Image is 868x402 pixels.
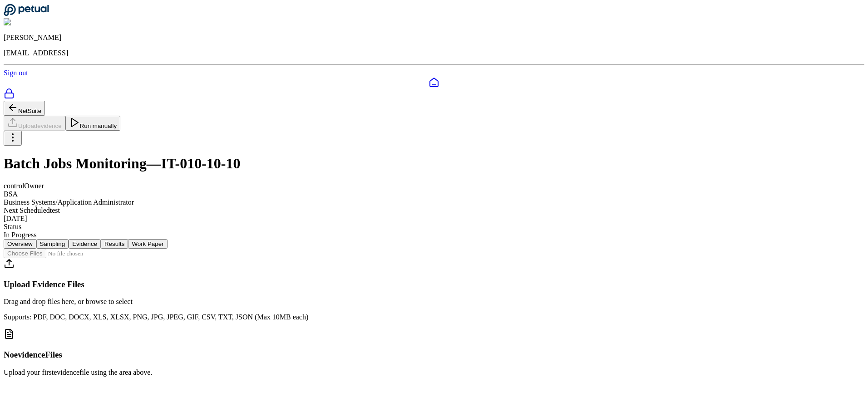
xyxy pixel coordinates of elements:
[101,239,128,249] button: Results
[4,116,65,131] button: Uploadevidence
[4,182,864,190] div: control Owner
[36,239,69,249] button: Sampling
[4,77,864,88] a: Dashboard
[69,239,101,249] button: Evidence
[4,239,36,249] button: Overview
[4,350,864,360] h3: No evidence Files
[4,155,864,172] h1: Batch Jobs Monitoring — IT-010-10-10
[65,116,121,131] button: Run manually
[4,198,134,206] span: Business Systems/Application Administrator
[4,88,864,101] a: SOC
[4,10,49,18] a: Go to Dashboard
[4,231,864,239] div: In Progress
[4,368,864,377] p: Upload your first evidence file using the area above.
[4,298,864,306] p: Drag and drop files here, or browse to select
[4,313,864,321] p: Supports: PDF, DOC, DOCX, XLS, XLSX, PNG, JPG, JPEG, GIF, CSV, TXT, JSON (Max 10MB each)
[4,239,864,249] nav: Tabs
[4,215,864,223] div: [DATE]
[4,279,864,289] h3: Upload Evidence Files
[4,49,864,57] p: [EMAIL_ADDRESS]
[4,223,864,231] div: Status
[4,190,18,198] span: BSA
[4,34,864,42] p: [PERSON_NAME]
[4,18,47,26] img: Snir Kodesh
[4,101,45,116] button: NetSuite
[4,206,864,215] div: Next Scheduled test
[128,239,167,249] button: Work Paper
[4,69,28,77] a: Sign out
